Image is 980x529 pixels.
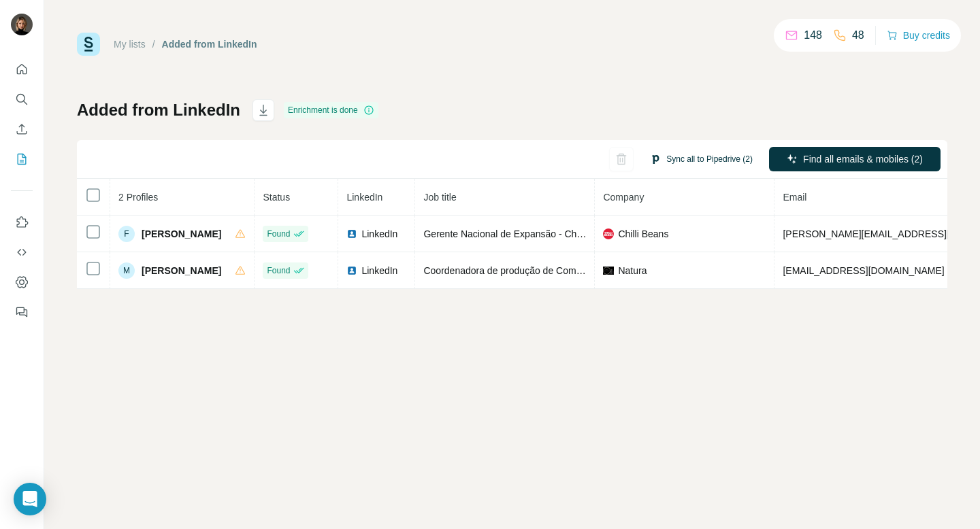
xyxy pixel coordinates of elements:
span: LinkedIn [361,264,397,277]
button: Feedback [11,300,33,324]
img: Surfe Logo [77,33,100,56]
div: Enrichment is done [284,102,378,118]
button: Search [11,87,33,112]
button: Use Surfe API [11,240,33,264]
p: 148 [804,27,822,44]
button: Quick start [11,57,33,82]
h1: Added from LinkedIn [77,99,240,121]
span: Company [603,192,644,203]
p: 48 [852,27,864,44]
img: LinkedIn logo [346,228,357,239]
span: Found [267,264,290,277]
span: Find all emails & mobiles (2) [803,152,923,166]
span: Natura [618,264,647,277]
button: Sync all to Pipedrive (2) [640,149,762,169]
span: [PERSON_NAME] [142,227,221,241]
img: company-logo [603,228,614,239]
span: Coordenadora de produção de Comunicação Global [423,265,644,276]
button: Use Surfe on LinkedIn [11,210,33,235]
span: [EMAIL_ADDRESS][DOMAIN_NAME] [783,265,944,276]
button: Dashboard [11,270,33,294]
li: / [152,37,155,51]
div: Open Intercom Messenger [14,483,46,515]
span: Job title [423,192,456,203]
img: Avatar [11,14,33,35]
button: Find all emails & mobiles (2) [769,147,941,171]
span: [PERSON_NAME] [142,264,221,277]
a: My lists [114,39,146,50]
span: Chilli Beans [618,227,668,241]
div: F [118,226,135,242]
button: My lists [11,147,33,171]
span: 2 Profiles [118,192,158,203]
div: M [118,262,135,279]
img: LinkedIn logo [346,265,357,276]
span: LinkedIn [346,192,382,203]
span: Email [783,192,806,203]
button: Enrich CSV [11,117,33,141]
div: Added from LinkedIn [162,37,257,51]
span: Found [267,228,290,240]
span: LinkedIn [361,227,397,241]
img: company-logo [603,265,614,276]
button: Buy credits [887,26,950,45]
span: Gerente Nacional de Expansão - Chilli Beans [423,228,615,239]
span: Status [263,192,290,203]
